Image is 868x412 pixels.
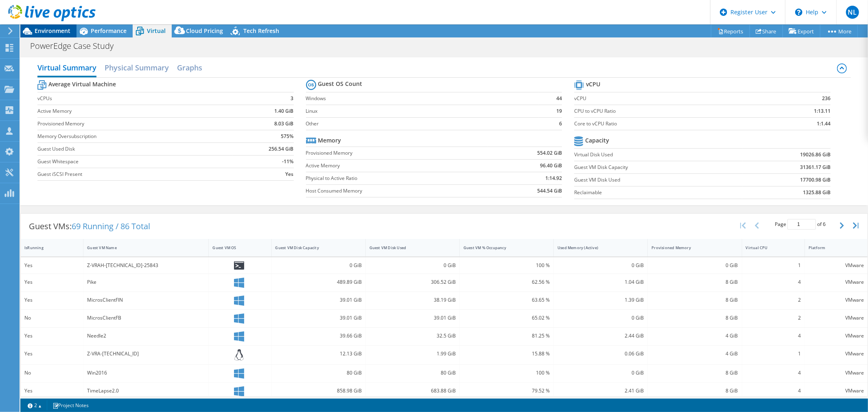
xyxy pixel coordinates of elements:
[24,261,79,270] div: Yes
[24,278,79,287] div: Yes
[87,296,205,305] div: MicrosClientFIN
[558,296,644,305] div: 1.39 GiB
[464,261,550,270] div: 100 %
[275,386,362,395] div: 858.98 GiB
[558,245,634,250] div: Used Memory (Active)
[24,386,79,395] div: Yes
[746,245,791,250] div: Virtual CPU
[545,174,562,182] b: 1:14.92
[558,313,644,322] div: 0 GiB
[87,331,205,340] div: Needle2
[746,368,801,377] div: 4
[275,107,294,115] b: 1.40 GiB
[559,120,562,128] b: 6
[37,59,96,77] h2: Virtual Summary
[275,313,362,322] div: 39.01 GiB
[24,245,70,250] div: IsRunning
[809,331,864,340] div: VMware
[370,386,456,395] div: 683.88 GiB
[652,245,728,250] div: Provisioned Memory
[87,278,205,287] div: Pike
[306,149,488,157] label: Provisioned Memory
[800,151,831,159] b: 19026.86 GiB
[282,158,294,166] b: -11%
[746,313,801,322] div: 2
[464,245,540,250] div: Guest VM % Occupancy
[306,187,488,195] label: Host Consumed Memory
[21,214,158,239] div: Guest VMs:
[800,176,831,184] b: 17700.98 GiB
[817,120,831,128] b: 1:1.44
[652,313,738,322] div: 8 GiB
[306,107,539,115] label: Linux
[275,245,352,250] div: Guest VM Disk Capacity
[370,278,456,287] div: 306.52 GiB
[800,163,831,171] b: 31361.17 GiB
[22,400,47,410] a: 2
[750,25,783,37] a: Share
[822,94,831,103] b: 236
[464,331,550,340] div: 81.25 %
[35,27,70,35] span: Environment
[711,25,750,37] a: Reports
[574,107,763,115] label: CPU to vCPU Ratio
[275,296,362,305] div: 39.01 GiB
[574,188,742,197] label: Reclaimable
[91,27,127,35] span: Performance
[586,80,600,88] b: vCPU
[574,176,742,184] label: Guest VM Disk Used
[306,94,539,103] label: Windows
[746,296,801,305] div: 2
[820,25,858,37] a: More
[306,162,488,170] label: Active Memory
[24,296,79,305] div: Yes
[177,59,202,76] h2: Graphs
[105,59,169,76] h2: Physical Summary
[291,94,294,103] b: 3
[370,245,446,250] div: Guest VM Disk Used
[809,296,864,305] div: VMware
[809,245,854,250] div: Platform
[540,162,562,170] b: 96.40 GiB
[823,221,826,228] span: 6
[558,331,644,340] div: 2.44 GiB
[652,261,738,270] div: 0 GiB
[809,261,864,270] div: VMware
[275,120,294,128] b: 8.03 GiB
[809,349,864,358] div: VMware
[370,349,456,358] div: 1.99 GiB
[783,25,820,37] a: Export
[72,221,150,232] span: 69 Running / 86 Total
[370,313,456,322] div: 39.01 GiB
[24,313,79,322] div: No
[48,80,116,88] b: Average Virtual Machine
[775,219,826,230] span: Page of
[26,42,126,50] h1: PowerEdge Case Study
[746,386,801,395] div: 4
[370,261,456,270] div: 0 GiB
[558,349,644,358] div: 0.06 GiB
[464,313,550,322] div: 65.02 %
[746,261,801,270] div: 1
[464,368,550,377] div: 100 %
[370,368,456,377] div: 80 GiB
[37,170,232,178] label: Guest iSCSI Present
[795,9,802,16] svg: \n
[87,368,205,377] div: Win2016
[585,136,609,145] b: Capacity
[537,149,562,157] b: 554.02 GiB
[787,219,816,230] input: jump to page
[243,27,279,35] span: Tech Refresh
[558,261,644,270] div: 0 GiB
[87,386,205,395] div: TimeLapse2.0
[809,278,864,287] div: VMware
[370,331,456,340] div: 32.5 GiB
[652,386,738,395] div: 8 GiB
[269,145,294,153] b: 256.54 GiB
[464,296,550,305] div: 63.65 %
[87,261,205,270] div: Z-VRAH-[TECHNICAL_ID]-25843
[558,386,644,395] div: 2.41 GiB
[275,278,362,287] div: 489.89 GiB
[87,349,205,358] div: Z-VRA-[TECHNICAL_ID]
[286,170,294,178] b: Yes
